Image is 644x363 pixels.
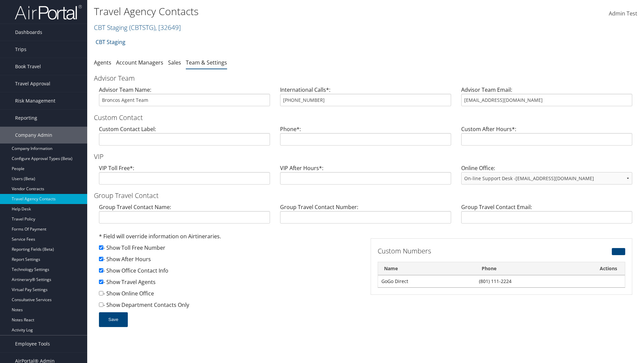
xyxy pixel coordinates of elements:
div: Phone*: [275,125,456,151]
div: Group Travel Contact Name: [94,203,275,229]
h3: Custom Contact [94,113,637,122]
span: Dashboards [15,24,42,41]
span: Company Admin [15,127,52,144]
span: Admin Test [609,10,637,17]
th: Name: activate to sort column descending [378,262,476,275]
div: Custom After Hours*: [456,125,637,151]
h3: Custom Numbers [378,246,541,256]
span: Trips [15,41,26,58]
img: airportal-logo.png [15,4,82,20]
a: Team & Settings [186,59,227,66]
span: Reporting [15,110,37,126]
div: - Show Online Office [99,289,361,301]
button: Save [99,312,128,327]
span: Book Travel [15,58,41,75]
div: International Calls*: [275,86,456,112]
td: GoGo Direct [378,275,476,287]
div: Online Office: [456,164,637,190]
div: - Show Travel Agents [99,278,361,289]
h3: VIP [94,152,637,161]
th: Phone: activate to sort column ascending [476,262,592,275]
th: Actions: activate to sort column ascending [592,262,625,275]
h3: Group Travel Contact [94,191,637,200]
a: Account Managers [116,59,163,66]
div: Group Travel Contact Email: [456,203,637,229]
div: * Field will override information on Airtineraries. [99,232,361,244]
h1: Travel Agency Contacts [94,4,456,18]
div: - Show After Hours [99,255,361,267]
span: Employee Tools [15,335,50,352]
span: ( CBTSTG ) [129,23,155,32]
h3: Advisor Team [94,74,637,83]
a: CBT Staging [94,23,181,32]
td: (801) 111-2224 [476,275,592,287]
div: - Show Office Contact Info [99,267,361,278]
span: , [ 32649 ] [155,23,181,32]
div: - Show Toll Free Number [99,244,361,255]
a: CBT Staging [96,35,125,49]
div: - Show Department Contacts Only [99,301,361,312]
div: VIP After Hours*: [275,164,456,190]
div: Group Travel Contact Number: [275,203,456,229]
div: VIP Toll Free*: [94,164,275,190]
a: Admin Test [609,3,637,24]
div: Custom Contact Label: [94,125,275,151]
a: Sales [168,59,181,66]
span: Risk Management [15,92,55,109]
div: Advisor Team Email: [456,86,637,112]
a: Agents [94,59,111,66]
div: Advisor Team Name: [94,86,275,112]
span: Travel Approval [15,75,50,92]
